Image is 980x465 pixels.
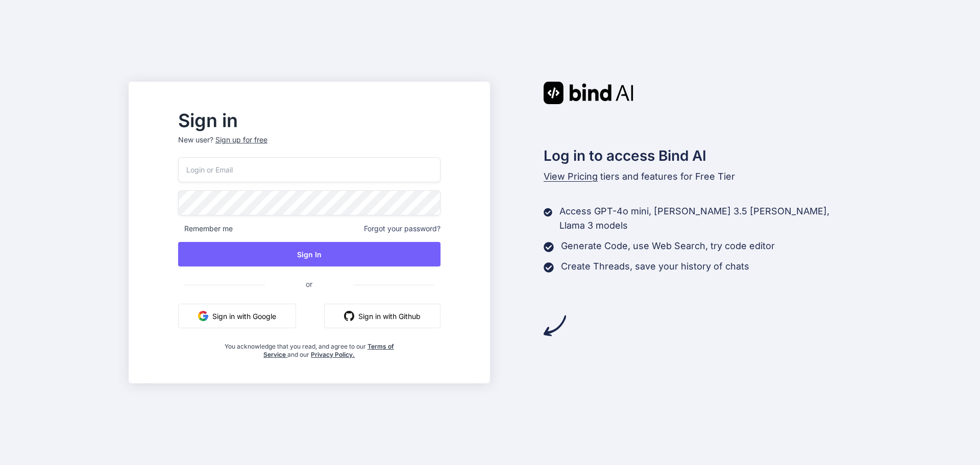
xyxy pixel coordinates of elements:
h2: Log in to access Bind AI [544,145,852,166]
button: Sign In [178,242,440,266]
button: Sign in with Google [178,304,296,328]
img: Bind AI logo [544,82,633,104]
p: tiers and features for Free Tier [544,169,852,184]
input: Login or Email [178,157,440,182]
a: Terms of Service [263,342,394,358]
img: arrow [544,314,566,337]
p: Create Threads, save your history of chats [561,259,749,274]
span: View Pricing [544,171,598,182]
div: Sign up for free [215,135,267,145]
img: google [198,311,208,321]
span: Forgot your password? [364,224,440,234]
p: Access GPT-4o mini, [PERSON_NAME] 3.5 [PERSON_NAME], Llama 3 models [559,204,851,233]
img: github [344,311,354,321]
span: Remember me [178,224,233,234]
span: or [265,272,353,297]
button: Sign in with Github [324,304,440,328]
a: Privacy Policy. [311,351,355,358]
p: New user? [178,135,440,157]
div: You acknowledge that you read, and agree to our and our [222,336,397,359]
h2: Sign in [178,112,440,129]
p: Generate Code, use Web Search, try code editor [561,239,775,253]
